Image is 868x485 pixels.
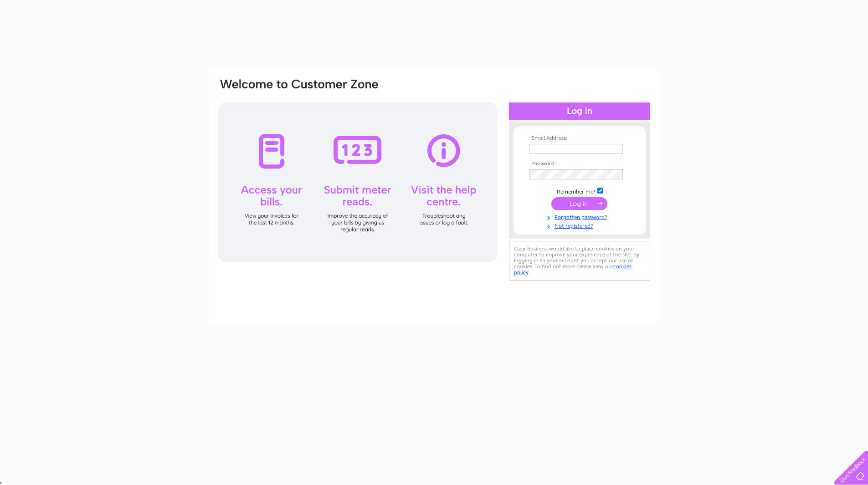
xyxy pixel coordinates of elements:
[551,197,607,210] input: Submit
[527,161,632,167] th: Password:
[527,135,632,142] th: Email Address:
[514,263,632,276] a: cookies policy
[509,241,650,281] div: Clear Business would like to place cookies on your computer to improve your experience of the sit...
[529,221,632,230] a: Not registered?
[527,186,632,195] td: Remember me?
[529,212,632,221] a: Forgotten password?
